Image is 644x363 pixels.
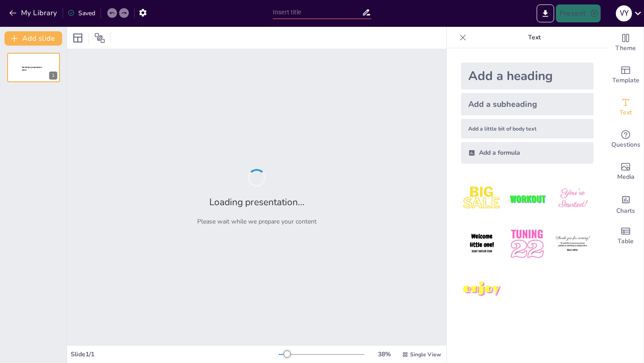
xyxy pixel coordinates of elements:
img: 2.jpeg [506,178,548,219]
p: Please wait while we prepare your content [197,217,317,226]
img: 6.jpeg [552,223,593,265]
div: Get real-time input from your audience [608,123,644,156]
img: 3.jpeg [552,178,593,219]
div: Change the overall theme [608,27,644,59]
button: My Library [7,6,61,20]
span: Sendsteps presentation editor [22,66,42,71]
img: 5.jpeg [506,223,548,265]
div: Add a subheading [461,93,593,115]
div: Add charts and graphs [608,188,644,220]
div: Add a little bit of body text [461,119,593,139]
span: Single View [410,351,441,358]
img: 1.jpeg [461,178,503,219]
span: Table [618,236,634,246]
div: Add text boxes [608,91,644,123]
span: Questions [611,140,640,150]
span: Template [612,76,640,85]
div: 1 [49,72,57,80]
div: Add a table [608,220,644,252]
div: 38 % [373,350,395,359]
span: Theme [615,43,636,53]
input: Insert title [273,6,362,19]
span: Charts [616,206,635,216]
div: Add a heading [461,63,593,89]
img: 7.jpeg [461,269,503,310]
div: Add a formula [461,142,593,164]
span: Position [94,33,105,43]
span: Media [617,172,635,182]
div: 1 [7,53,60,82]
div: Add ready made slides [608,59,644,91]
p: Text [470,27,599,48]
button: Present [556,4,601,22]
div: Add images, graphics, shapes or video [608,156,644,188]
div: V Y [616,5,632,21]
div: Saved [68,9,95,17]
div: Slide 1 / 1 [71,350,279,359]
span: Text [619,108,632,118]
img: 4.jpeg [461,223,503,265]
button: Add slide [4,31,62,46]
button: V Y [616,4,632,22]
button: Export to PowerPoint [537,4,554,22]
h2: Loading presentation... [209,196,305,208]
div: Layout [71,31,85,45]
